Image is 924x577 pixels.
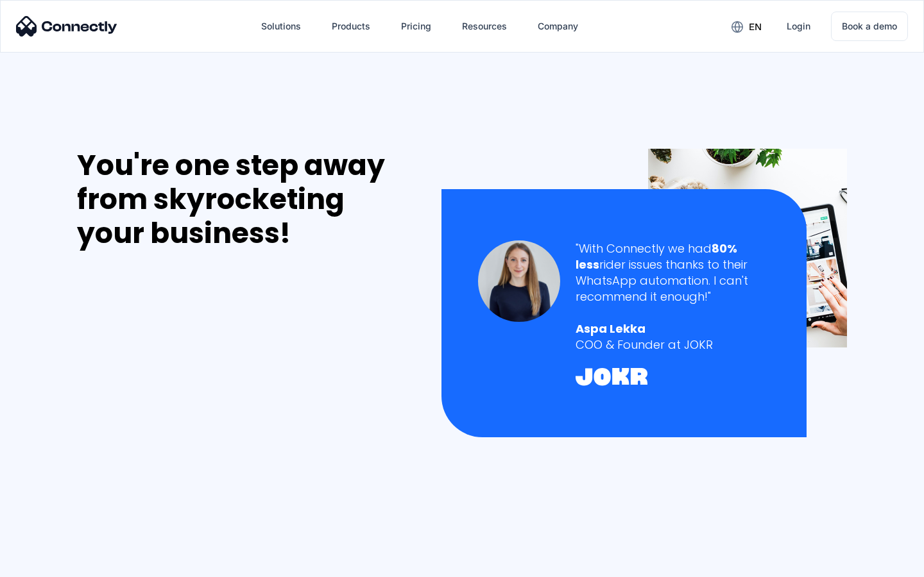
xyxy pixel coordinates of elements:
[576,240,737,272] strong: 80% less
[261,17,301,35] div: Solutions
[527,11,588,42] div: Company
[391,11,441,42] a: Pricing
[77,265,269,560] iframe: Form 0
[332,17,370,35] div: Products
[776,11,821,42] a: Login
[749,18,762,36] div: en
[321,11,381,42] div: Products
[721,17,771,36] div: en
[538,17,578,35] div: Company
[831,12,908,41] a: Book a demo
[576,321,646,337] strong: Aspa Lekka
[13,555,77,573] aside: Language selected: English
[576,337,770,353] div: COO & Founder at JOKR
[251,11,311,42] div: Solutions
[77,149,415,250] div: You're one step away from skyrocketing your business!
[787,17,810,35] div: Login
[462,17,507,35] div: Resources
[452,11,517,42] div: Resources
[401,17,431,35] div: Pricing
[16,16,117,37] img: Connectly Logo
[26,555,77,573] ul: Language list
[576,240,770,305] div: "With Connectly we had rider issues thanks to their WhatsApp automation. I can't recommend it eno...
